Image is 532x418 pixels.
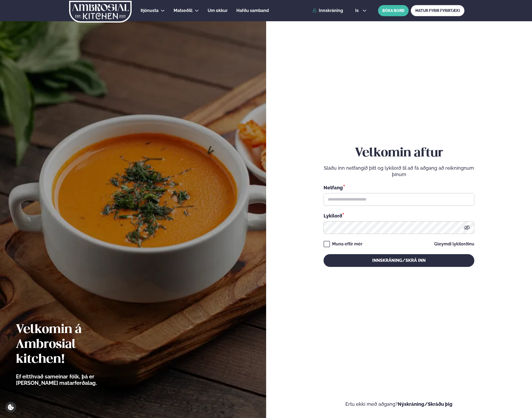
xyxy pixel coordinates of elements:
[208,7,228,14] a: Um okkur
[378,5,409,16] button: BÓKA BORÐ
[236,8,269,13] span: Hafðu samband
[208,8,228,13] span: Um okkur
[324,212,474,219] div: Lykilorð
[282,401,516,407] p: Ertu ekki með aðgang?
[411,5,464,16] a: MATUR FYRIR FYRIRTÆKI
[141,8,158,13] span: Þjónusta
[434,242,474,246] a: Gleymdi lykilorðinu
[5,402,16,413] a: Cookie settings
[141,7,158,14] a: Þjónusta
[324,146,474,161] h2: Velkomin aftur
[312,8,343,13] a: Innskráning
[351,8,371,13] button: is
[324,184,474,191] div: Netfang
[355,8,360,13] span: is
[16,373,126,386] p: Ef eitthvað sameinar fólk, þá er [PERSON_NAME] matarferðalag.
[69,1,132,23] img: logo
[324,254,474,267] button: Innskráning/Skrá inn
[174,8,192,13] span: Matseðill
[398,401,453,407] a: Nýskráning/Skráðu þig
[324,165,474,178] p: Sláðu inn netfangið þitt og lykilorð til að fá aðgang að reikningnum þínum
[16,322,126,367] h2: Velkomin á Ambrosial kitchen!
[174,7,192,14] a: Matseðill
[236,7,269,14] a: Hafðu samband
